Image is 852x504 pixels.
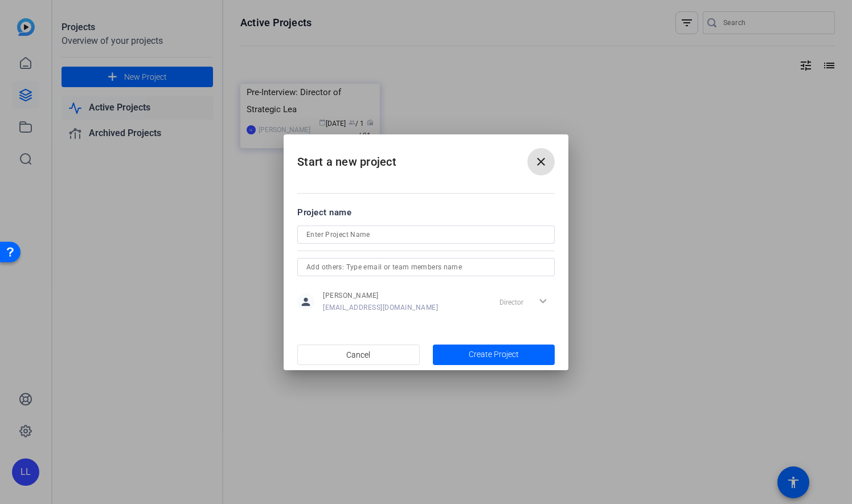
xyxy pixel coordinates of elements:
span: [PERSON_NAME] [323,291,438,300]
mat-icon: close [534,155,548,169]
button: Cancel [297,345,420,365]
span: [EMAIL_ADDRESS][DOMAIN_NAME] [323,303,438,312]
button: Create Project [433,345,555,365]
h2: Start a new project [284,134,568,181]
input: Add others: Type email or team members name [306,260,546,274]
span: Cancel [346,344,370,366]
span: Create Project [469,349,519,360]
input: Enter Project Name [306,228,546,241]
div: Project name [297,206,555,219]
mat-icon: person [297,293,314,310]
